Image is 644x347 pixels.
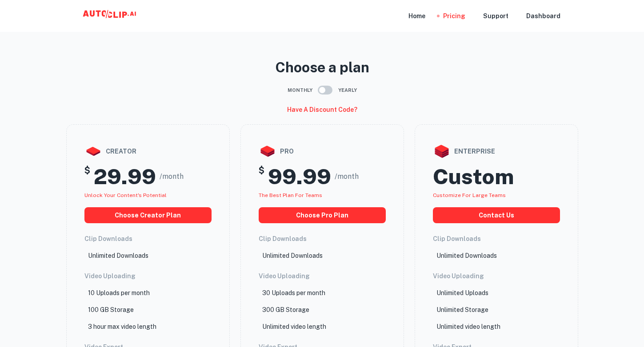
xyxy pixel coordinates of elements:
button: Have a discount code? [284,102,361,117]
h5: $ [84,164,90,189]
h6: Have a discount code? [287,105,357,114]
h6: Video Uploading [84,271,212,281]
p: Unlimited Storage [436,305,488,315]
div: pro [259,142,386,160]
p: 10 Uploads per month [88,288,150,298]
p: Unlimited Uploads [436,288,488,298]
span: /month [335,171,359,182]
button: choose pro plan [259,207,386,223]
p: 300 GB Storage [262,305,309,315]
p: 3 hour max video length [88,322,156,331]
h2: 99.99 [268,164,331,189]
h6: Video Uploading [259,271,386,281]
p: Unlimited Downloads [436,251,497,260]
p: 30 Uploads per month [262,288,325,298]
h5: $ [259,164,264,189]
button: Contact us [433,207,560,223]
h2: Custom [433,164,514,189]
h6: Clip Downloads [433,234,560,244]
div: enterprise [433,142,560,160]
h6: Clip Downloads [259,234,386,244]
span: Yearly [338,87,357,94]
h2: 29.99 [94,164,156,189]
button: choose creator plan [84,207,212,223]
p: Unlimited Downloads [88,251,148,260]
h6: Video Uploading [433,271,560,281]
p: Unlimited Downloads [262,251,323,260]
div: creator [84,142,212,160]
p: Unlimited video length [436,322,500,331]
p: Unlimited video length [262,322,326,331]
span: /month [160,171,184,182]
span: Customize for large teams [433,192,506,198]
span: The best plan for teams [259,192,322,198]
p: Choose a plan [66,57,578,78]
span: Monthly [288,87,312,94]
p: 100 GB Storage [88,305,134,315]
span: Unlock your Content's potential [84,192,167,198]
h6: Clip Downloads [84,234,212,244]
